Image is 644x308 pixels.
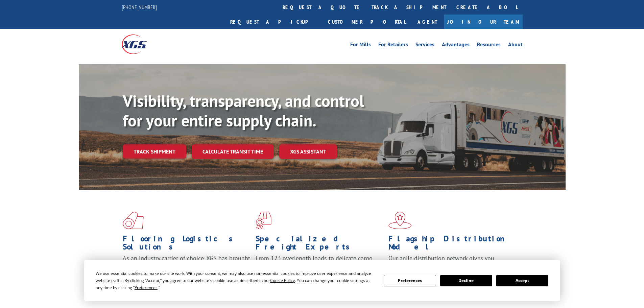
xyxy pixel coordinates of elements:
[256,235,383,254] h1: Specialized Freight Experts
[123,235,251,254] h1: Flooring Logistics Solutions
[256,254,383,284] p: From 123 overlength loads to delicate cargo, our experienced staff knows the best way to move you...
[415,42,434,49] a: Services
[279,144,337,159] a: XGS ASSISTANT
[388,235,516,254] h1: Flagship Distribution Model
[411,15,444,29] a: Agent
[388,254,513,270] span: Our agile distribution network gives you nationwide inventory management on demand.
[96,270,376,291] div: We use essential cookies to make our site work. With your consent, we may also use non-essential ...
[440,275,492,286] button: Decline
[123,90,364,131] b: Visibility, transparency, and control for your entire supply chain.
[135,285,158,290] span: Preferences
[192,144,274,159] a: Calculate transit time
[123,212,144,229] img: xgs-icon-total-supply-chain-intelligence-red
[384,275,436,286] button: Preferences
[123,144,186,159] a: Track shipment
[388,212,412,229] img: xgs-icon-flagship-distribution-model-red
[256,212,271,229] img: xgs-icon-focused-on-flooring-red
[122,4,157,10] a: [PHONE_NUMBER]
[323,15,411,29] a: Customer Portal
[444,15,523,29] a: Join Our Team
[123,254,250,278] span: As an industry carrier of choice, XGS has brought innovation and dedication to flooring logistics...
[477,42,501,49] a: Resources
[508,42,523,49] a: About
[270,278,295,283] span: Cookie Policy
[442,42,470,49] a: Advantages
[496,275,548,286] button: Accept
[225,15,323,29] a: Request a pickup
[378,42,408,49] a: For Retailers
[350,42,371,49] a: For Mills
[84,260,560,301] div: Cookie Consent Prompt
